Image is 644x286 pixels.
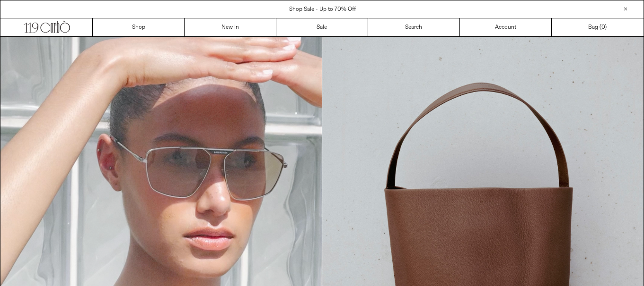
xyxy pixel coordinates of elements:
a: Bag () [552,18,644,36]
a: Account [460,18,552,36]
span: ) [601,23,607,32]
a: Shop [93,18,185,36]
a: Shop Sale - Up to 70% Off [289,6,356,13]
a: New In [185,18,276,36]
a: Search [368,18,460,36]
a: Sale [276,18,368,36]
span: 0 [601,24,605,31]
